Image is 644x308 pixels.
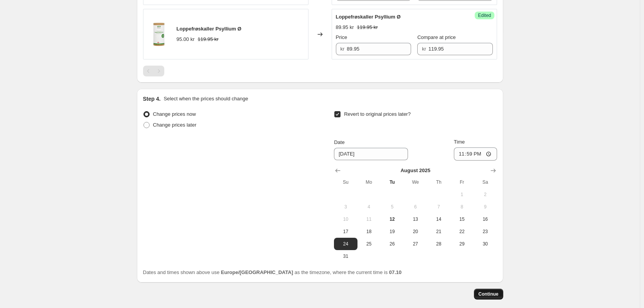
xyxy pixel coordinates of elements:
input: 12:00 [454,147,497,161]
button: Sunday August 31 2025 [334,250,357,262]
th: Sunday [334,176,357,188]
button: Wednesday August 20 2025 [404,225,427,238]
span: 31 [337,253,354,259]
strike: 119.95 kr [357,24,378,31]
span: Date [334,139,344,145]
button: Sunday August 17 2025 [334,225,357,238]
button: Monday August 18 2025 [357,225,381,238]
span: 8 [453,204,470,210]
span: 19 [384,228,401,235]
th: Wednesday [404,176,427,188]
span: 28 [430,241,447,247]
button: Wednesday August 6 2025 [404,201,427,213]
span: 7 [430,204,447,210]
span: Th [430,179,447,185]
span: Mo [361,179,378,185]
button: Show previous month, July 2025 [332,165,343,176]
button: Friday August 1 2025 [450,188,474,201]
span: Loppefrøskaller Psyllium Ø [336,14,401,20]
span: kr [422,46,426,52]
span: 4 [361,204,378,210]
img: 28d4be0d-a63b-48cc-9c3f-8a71dae96621_80x.jpg [147,23,170,46]
span: 10 [337,216,354,222]
button: Tuesday August 26 2025 [381,238,404,250]
span: Su [337,179,354,185]
span: 14 [430,216,447,222]
th: Tuesday [381,176,404,188]
span: 30 [477,241,494,247]
span: 29 [453,241,470,247]
span: 16 [477,216,494,222]
button: Tuesday August 19 2025 [381,225,404,238]
span: 22 [453,228,470,235]
span: 20 [407,228,424,235]
button: Saturday August 23 2025 [474,225,497,238]
span: Dates and times shown above use as the timezone, where the current time is [143,269,402,275]
th: Saturday [474,176,497,188]
button: Friday August 15 2025 [450,213,474,225]
span: 5 [384,204,401,210]
nav: Pagination [143,66,164,76]
span: Compare at price [417,34,456,40]
span: 2 [477,191,494,198]
button: Thursday August 28 2025 [427,238,450,250]
button: Wednesday August 13 2025 [404,213,427,225]
span: kr [341,46,345,52]
span: 9 [477,204,494,210]
button: Friday August 22 2025 [450,225,474,238]
span: 15 [453,216,470,222]
span: 3 [337,204,354,210]
span: We [407,179,424,185]
button: Saturday August 30 2025 [474,238,497,250]
span: Sa [477,179,494,185]
button: Wednesday August 27 2025 [404,238,427,250]
button: Show next month, September 2025 [488,165,499,176]
span: Price [336,34,347,40]
span: 26 [384,241,401,247]
span: Continue [479,291,499,297]
button: Sunday August 24 2025 [334,238,357,250]
span: 12 [384,216,401,222]
span: 6 [407,204,424,210]
span: Loppefrøskaller Psyllium Ø [177,26,241,32]
th: Monday [357,176,381,188]
h2: Step 4. [143,95,161,103]
button: Thursday August 14 2025 [427,213,450,225]
th: Thursday [427,176,450,188]
button: Tuesday August 5 2025 [381,201,404,213]
span: Edited [478,12,491,19]
span: 17 [337,228,354,235]
button: Monday August 25 2025 [357,238,381,250]
span: Tu [384,179,401,185]
button: Monday August 11 2025 [357,213,381,225]
div: 95.00 kr [177,36,195,43]
div: 89.95 kr [336,24,354,31]
button: Friday August 8 2025 [450,201,474,213]
b: Europe/[GEOGRAPHIC_DATA] [221,269,293,275]
span: 1 [453,191,470,198]
span: 21 [430,228,447,235]
span: Time [454,139,465,145]
button: Thursday August 7 2025 [427,201,450,213]
button: Sunday August 3 2025 [334,201,357,213]
span: Fr [453,179,470,185]
button: Friday August 29 2025 [450,238,474,250]
span: 27 [407,241,424,247]
button: Saturday August 16 2025 [474,213,497,225]
span: 11 [361,216,378,222]
b: 07.10 [389,269,402,275]
span: 24 [337,241,354,247]
span: 13 [407,216,424,222]
button: Saturday August 9 2025 [474,201,497,213]
th: Friday [450,176,474,188]
span: 23 [477,228,494,235]
input: 8/12/2025 [334,148,408,160]
span: 25 [361,241,378,247]
span: Change prices now [153,111,196,117]
button: Sunday August 10 2025 [334,213,357,225]
button: Saturday August 2 2025 [474,188,497,201]
strike: 119.95 kr [197,36,218,43]
span: Revert to original prices later? [344,111,411,117]
button: Thursday August 21 2025 [427,225,450,238]
span: 18 [361,228,378,235]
